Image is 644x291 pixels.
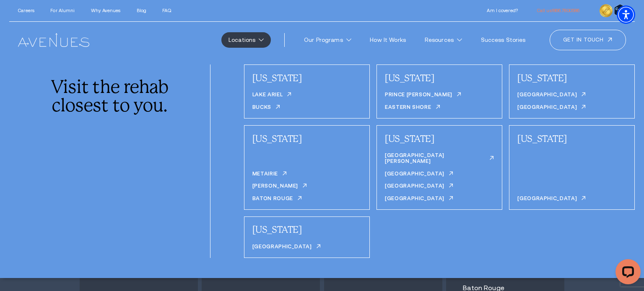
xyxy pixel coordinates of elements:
a: [US_STATE] [252,72,302,83]
a: [GEOGRAPHIC_DATA] [252,244,321,252]
a: Bucks [252,104,280,112]
a: [US_STATE] [252,133,302,144]
a: For Alumni [50,8,75,13]
a: Success Stories [473,32,532,48]
a: Eastern Shore [385,104,440,112]
a: Metairie [252,171,287,179]
a: Baton Rouge [252,196,302,203]
a: Why Avenues [91,8,120,13]
a: [GEOGRAPHIC_DATA] [517,92,586,100]
img: clock [600,4,612,17]
a: [US_STATE] [385,133,434,144]
a: [GEOGRAPHIC_DATA] [385,183,453,191]
a: FAQ [162,8,171,13]
a: Prince [PERSON_NAME] [385,92,461,100]
a: [US_STATE] [517,72,567,83]
a: [GEOGRAPHIC_DATA][PERSON_NAME] [385,152,494,166]
a: [US_STATE] [517,133,567,144]
span: 866.780.0586 [553,8,579,13]
a: Our Programs [297,32,358,48]
a: Locations [221,32,271,48]
a: Lake Ariel [252,92,291,100]
a: [GEOGRAPHIC_DATA] [385,171,453,179]
a: [GEOGRAPHIC_DATA] [385,196,453,203]
a: Blog [137,8,146,13]
a: [GEOGRAPHIC_DATA] [517,104,586,112]
a: [PERSON_NAME] [252,183,307,191]
a: Careers [18,8,34,13]
a: [US_STATE] [252,224,302,235]
div: Visit the rehab closest to you. [48,78,171,114]
a: call 866.780.0586 [537,8,579,13]
a: Resources [418,32,469,48]
a: [GEOGRAPHIC_DATA] [517,196,586,203]
a: How It Works [363,32,413,48]
div: Accessibility Menu [617,5,635,24]
a: [US_STATE] [385,72,434,83]
a: Get in touch [550,30,626,50]
a: Am I covered? [487,8,517,13]
iframe: LiveChat chat widget [609,256,644,291]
